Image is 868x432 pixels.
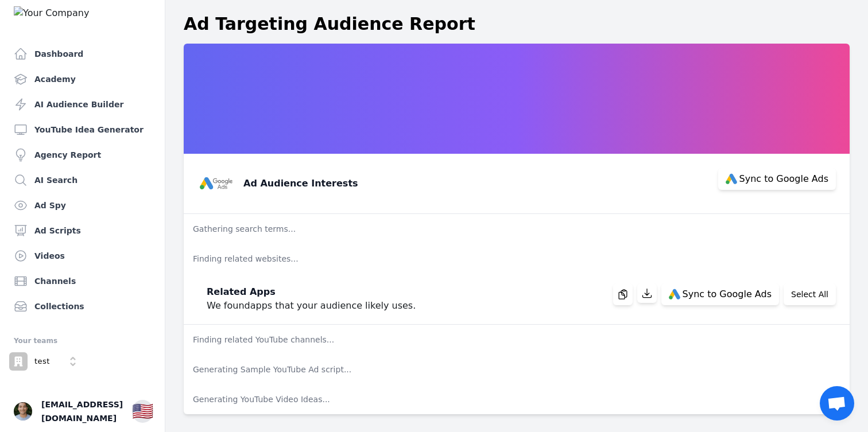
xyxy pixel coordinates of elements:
p: Gathering search terms... [184,214,850,244]
button: Select All [784,283,836,305]
button: 🇺🇸 [132,400,153,423]
p: Generating Sample YouTube Ad script... [184,355,850,384]
button: Open organization switcher [9,352,82,371]
h3: Related Apps [207,285,416,299]
img: Your Company [14,6,89,25]
a: AI Search [9,169,156,192]
a: Dashboard [9,42,156,65]
button: Sync to Google Ads [661,283,779,305]
div: Your teams [14,334,151,348]
a: Academy [9,68,156,91]
button: Sync to Google Ads [718,168,836,190]
a: Collections [9,295,156,318]
p: Generating YouTube Video Ideas... [184,384,850,414]
a: Agency Report [9,143,156,166]
p: We found apps that your audience likely uses. [207,299,416,313]
span: Sync to Google Ads [683,290,772,299]
h3: Ad Audience Interests [243,177,358,190]
p: Finding related websites... [184,244,850,274]
a: YouTube Idea Generator [9,118,156,141]
p: Finding related YouTube channels... [184,325,850,355]
a: Ad Spy [9,194,156,217]
img: Gregory Kopyltsov [14,402,32,421]
div: 🇺🇸 [132,401,153,422]
button: Open user button [14,402,32,421]
span: Sync to Google Ads [739,174,828,184]
h1: Ad Targeting Audience Report [184,14,475,34]
p: test [34,356,50,367]
a: Videos [9,244,156,267]
a: Channels [9,270,156,293]
a: AI Audience Builder [9,93,156,116]
div: Open chat [820,386,854,421]
a: Ad Scripts [9,219,156,242]
span: [EMAIL_ADDRESS][DOMAIN_NAME] [41,398,123,425]
img: test [9,352,28,371]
